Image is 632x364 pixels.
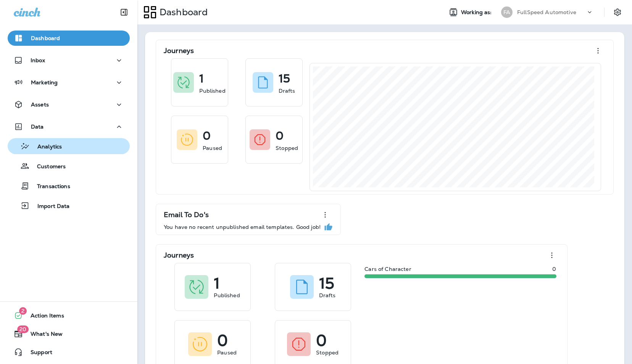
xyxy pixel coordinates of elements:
[164,251,194,259] p: Journeys
[113,5,135,20] button: Collapse Sidebar
[217,337,228,344] p: 0
[23,331,63,340] span: What's New
[31,101,49,108] p: Assets
[203,144,222,152] p: Paused
[8,198,130,214] button: Import Data
[8,75,130,90] button: Marketing
[8,97,130,112] button: Assets
[276,144,298,152] p: Stopped
[164,224,321,230] p: You have no recent unpublished email templates. Good job!
[8,308,130,323] button: 2Action Items
[8,158,130,174] button: Customers
[30,203,70,210] p: Import Data
[319,292,336,299] p: Drafts
[31,57,45,63] p: Inbox
[164,47,194,55] p: Journeys
[164,211,209,219] p: Email To Do's
[203,132,211,140] p: 0
[199,75,204,82] p: 1
[214,279,220,287] p: 1
[217,349,237,356] p: Paused
[8,345,130,360] button: Support
[364,266,411,272] p: Cars of Character
[31,124,44,130] p: Data
[8,178,130,194] button: Transactions
[279,87,295,95] p: Drafts
[552,266,556,272] p: 0
[214,292,240,299] p: Published
[316,337,327,344] p: 0
[30,143,62,151] p: Analytics
[8,31,130,46] button: Dashboard
[611,5,624,19] button: Settings
[8,53,130,68] button: Inbox
[8,326,130,341] button: 20What's New
[8,119,130,134] button: Data
[23,312,64,322] span: Action Items
[29,183,70,190] p: Transactions
[23,349,52,358] span: Support
[517,9,576,15] p: FullSpeed Automotive
[17,325,29,333] span: 20
[199,87,225,95] p: Published
[461,9,493,16] span: Working as:
[31,79,58,85] p: Marketing
[319,279,334,287] p: 15
[31,35,60,41] p: Dashboard
[19,307,27,315] span: 2
[501,6,513,18] div: FA
[316,349,339,356] p: Stopped
[29,163,66,171] p: Customers
[279,75,290,82] p: 15
[276,132,284,140] p: 0
[156,6,208,18] p: Dashboard
[8,138,130,154] button: Analytics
